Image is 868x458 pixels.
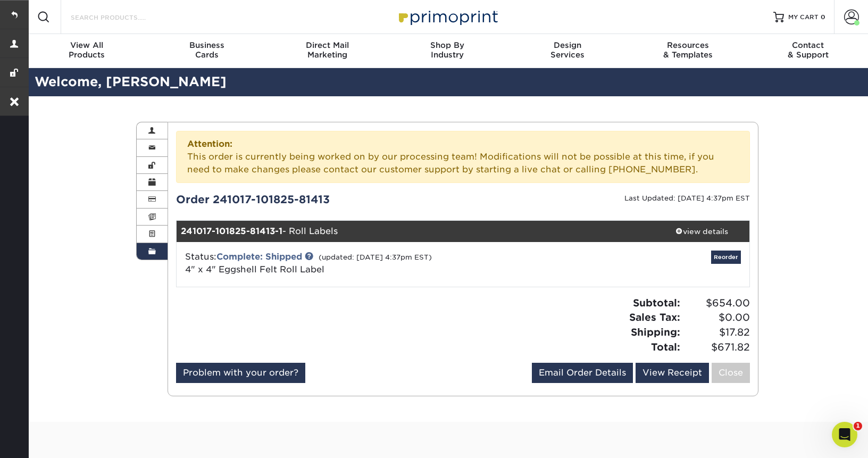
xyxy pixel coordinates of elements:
div: & Support [748,40,868,60]
div: Status: [177,251,558,276]
span: 1 [854,422,862,430]
img: Primoprint [394,5,500,28]
span: $0.00 [683,310,750,325]
span: Shop By [387,40,507,50]
strong: Shipping: [631,326,680,338]
small: (updated: [DATE] 4:37pm EST) [319,253,432,261]
strong: Subtotal: [633,297,680,309]
span: Design [507,40,628,50]
span: $654.00 [683,296,750,311]
div: Order 241017-101825-81413 [168,191,463,207]
strong: Total: [651,341,680,353]
strong: 241017-101825-81413-1 [181,226,282,236]
div: Marketing [267,40,387,60]
div: Cards [147,40,267,60]
div: Industry [387,40,507,60]
span: Direct Mail [267,40,387,50]
div: Products [27,40,147,60]
a: View AllProducts [27,34,147,68]
a: 4" x 4" Eggshell Felt Roll Label [185,264,324,274]
a: Shop ByIndustry [387,34,507,68]
div: view details [654,226,749,237]
span: 0 [821,13,825,21]
strong: Attention: [187,139,232,149]
span: $671.82 [683,340,750,355]
a: Complete: Shipped [216,252,302,262]
strong: Sales Tax: [629,311,680,323]
span: Business [147,40,267,50]
small: Last Updated: [DATE] 4:37pm EST [624,194,750,202]
iframe: Intercom live chat [832,422,857,447]
a: DesignServices [507,34,628,68]
a: Direct MailMarketing [267,34,387,68]
a: Contact& Support [748,34,868,68]
span: MY CART [788,13,819,22]
a: Close [712,363,750,383]
span: $17.82 [683,325,750,340]
a: Resources& Templates [628,34,748,68]
a: Reorder [711,251,741,264]
div: Services [507,40,628,60]
div: This order is currently being worked on by our processing team! Modifications will not be possibl... [176,131,750,183]
a: Problem with your order? [176,363,305,383]
input: SEARCH PRODUCTS..... [70,11,173,23]
div: - Roll Labels [177,221,654,242]
div: & Templates [628,40,748,60]
a: BusinessCards [147,34,267,68]
span: Resources [628,40,748,50]
span: Contact [748,40,868,50]
a: Email Order Details [532,363,633,383]
a: View Receipt [636,363,709,383]
a: view details [654,221,749,242]
h2: Welcome, [PERSON_NAME] [27,72,868,92]
span: View All [27,40,147,50]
